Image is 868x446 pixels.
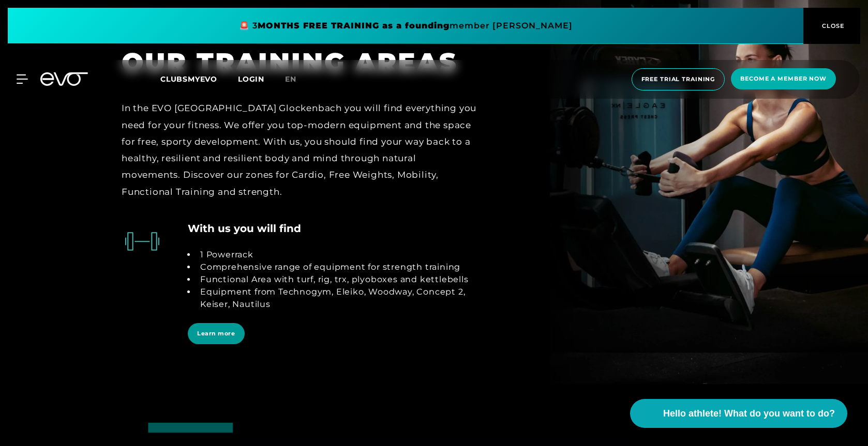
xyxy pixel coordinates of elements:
span: CLUBSMYEVO [160,74,217,84]
span: Become a member now [740,74,827,83]
div: In the EVO [GEOGRAPHIC_DATA] Glockenbach you will find everything you need for your fitness. We o... [122,100,477,200]
span: Learn more [197,329,235,338]
a: EN [285,73,309,85]
span: CLOSE [819,21,845,30]
a: Become a member now [728,68,839,90]
span: EN [285,74,296,84]
a: LOGIN [238,74,264,84]
a: FREE TRIAL TRAINING [628,68,728,90]
span: Hello athlete! What do you want to do? [663,407,835,421]
button: CLOSE [803,8,860,44]
a: Learn more [188,323,249,363]
span: FREE TRIAL TRAINING [641,75,715,84]
button: Hello athlete! What do you want to do? [630,399,847,428]
a: CLUBSMYEVO [160,74,238,84]
li: Comprehensive range of equipment for strength training [196,261,477,273]
h4: With us you will find [188,221,301,236]
li: Equipment from Technogym, Eleiko, Woodway, Concept 2, Keiser, Nautilus [196,286,477,311]
li: 1 Powerrack [196,249,477,261]
li: Functional Area with turf, rig, trx, plyoboxes and kettlebells [196,273,477,286]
